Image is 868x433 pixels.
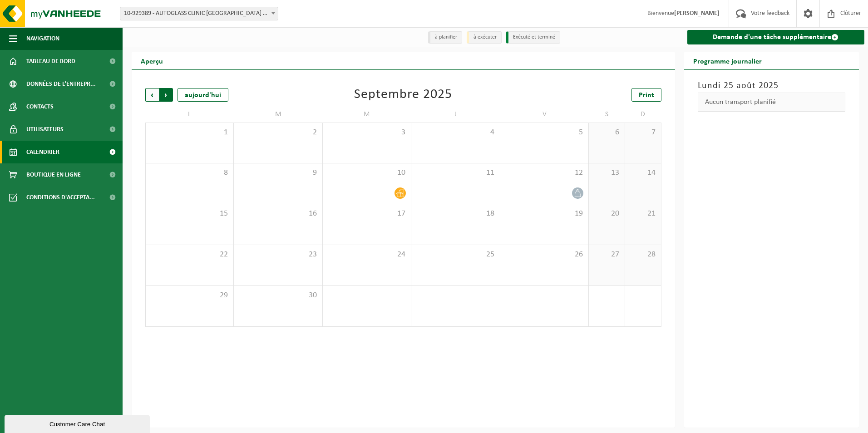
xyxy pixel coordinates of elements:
a: Print [631,88,661,102]
strong: [PERSON_NAME] [674,10,720,17]
td: L [145,106,234,123]
span: 19 [505,209,584,219]
span: 21 [630,209,656,219]
span: 13 [593,168,620,178]
span: 4 [416,128,495,138]
span: 14 [630,168,656,178]
span: 16 [238,209,317,219]
span: 10-929389 - AUTOGLASS CLINIC TOURNAI - MARQUAIN [120,7,278,20]
span: 12 [505,168,584,178]
span: 10-929389 - AUTOGLASS CLINIC TOURNAI - MARQUAIN [120,7,278,20]
h2: Programme journalier [684,52,771,69]
span: 18 [416,209,495,219]
li: à exécuter [467,31,502,44]
span: Utilisateurs [26,118,64,141]
span: 9 [238,168,317,178]
span: Boutique en ligne [26,163,81,186]
span: 23 [238,250,317,260]
span: Conditions d'accepta... [26,186,95,209]
li: Exécuté et terminé [506,31,560,44]
span: Calendrier [26,141,59,163]
td: V [500,106,589,123]
span: 7 [630,128,656,138]
span: 27 [593,250,620,260]
span: 28 [630,250,656,260]
span: Suivant [159,88,173,102]
div: aujourd'hui [178,88,228,102]
span: 25 [416,250,495,260]
div: Aucun transport planifié [698,93,846,112]
div: Septembre 2025 [354,88,452,102]
span: 15 [150,209,229,219]
span: 30 [238,290,317,300]
span: 3 [327,128,406,138]
span: 10 [327,168,406,178]
iframe: chat widget [5,413,152,433]
span: Données de l'entrepr... [26,73,96,95]
h3: Lundi 25 août 2025 [698,79,846,93]
span: 6 [593,128,620,138]
span: 2 [238,128,317,138]
span: Navigation [26,27,59,50]
td: S [589,106,625,123]
span: 22 [150,250,229,260]
li: à planifier [428,31,462,44]
span: Print [639,92,654,99]
span: 29 [150,290,229,300]
span: 26 [505,250,584,260]
span: Contacts [26,95,54,118]
span: 24 [327,250,406,260]
span: 1 [150,128,229,138]
a: Demande d'une tâche supplémentaire [687,30,865,44]
span: 8 [150,168,229,178]
td: M [323,106,411,123]
td: M [234,106,322,123]
span: 17 [327,209,406,219]
td: D [625,106,661,123]
span: 20 [593,209,620,219]
td: J [411,106,500,123]
span: Tableau de bord [26,50,75,73]
span: Précédent [145,88,159,102]
h2: Aperçu [132,52,172,69]
span: 11 [416,168,495,178]
span: 5 [505,128,584,138]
